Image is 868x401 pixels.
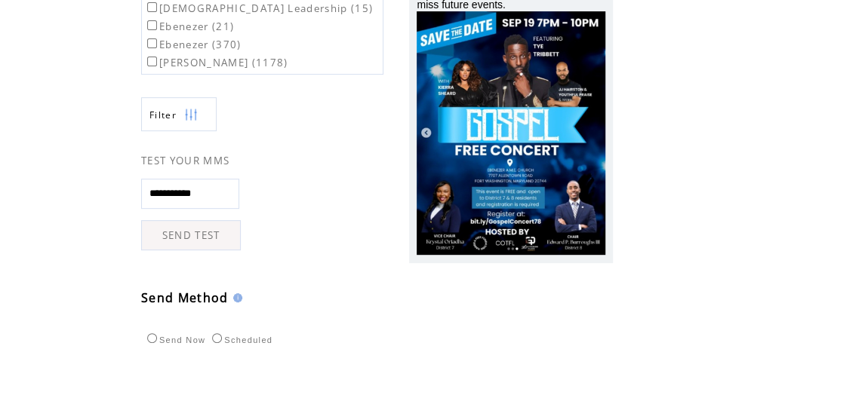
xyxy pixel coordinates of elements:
[144,38,242,51] label: Ebenezer (370)
[147,57,157,66] input: [PERSON_NAME] (1178)
[147,38,157,48] input: Ebenezer (370)
[208,335,272,344] label: Scheduled
[143,335,205,344] label: Send Now
[147,20,157,30] input: Ebenezer (21)
[184,98,198,132] img: filters.png
[141,154,229,167] span: TEST YOUR MMS
[141,289,229,306] span: Send Method
[144,56,288,69] label: [PERSON_NAME] (1178)
[144,2,373,15] label: [DEMOGRAPHIC_DATA] Leadership (15)
[149,109,177,121] span: Show filters
[147,2,157,12] input: [DEMOGRAPHIC_DATA] Leadership (15)
[229,293,242,302] img: help.gif
[141,97,217,131] a: Filter
[147,333,157,343] input: Send Now
[144,74,259,87] label: Ebenezer App (39)
[141,220,241,250] a: SEND TEST
[212,333,222,343] input: Scheduled
[144,20,234,33] label: Ebenezer (21)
